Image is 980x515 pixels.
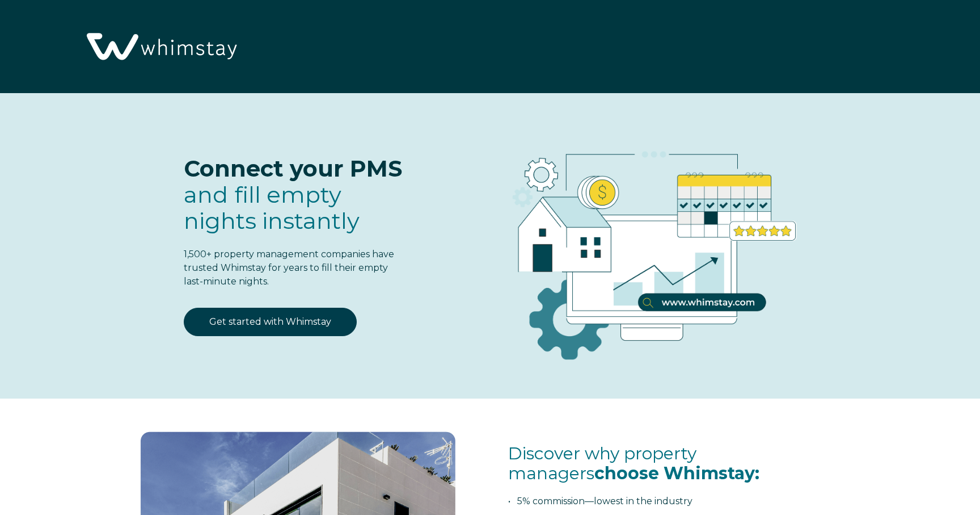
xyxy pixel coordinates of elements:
span: fill empty nights instantly [184,181,360,235]
a: Get started with Whimstay [184,308,357,336]
img: RBO Ilustrations-03 [448,116,847,378]
span: 1,500+ property management companies have trusted Whimstay for years to fill their empty last-min... [184,249,394,287]
span: Discover why property managers [508,443,759,484]
img: Whimstay Logo-02 1 [79,6,242,89]
span: and [184,181,360,235]
span: choose Whimstay: [594,463,759,484]
span: Connect your PMS [184,154,402,182]
span: • 5% commission—lowest in the industry [508,496,692,506]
